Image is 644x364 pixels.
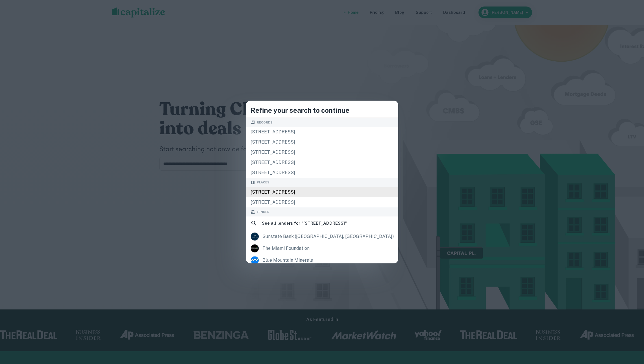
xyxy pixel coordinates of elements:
div: [STREET_ADDRESS] [246,197,398,207]
img: picture [251,233,259,240]
a: blue mountain minerals [246,254,398,266]
span: Places [257,180,269,185]
div: [STREET_ADDRESS] [246,147,398,157]
div: [STREET_ADDRESS] [246,157,398,168]
h6: See all lenders for " [STREET_ADDRESS] " [262,220,347,227]
div: sunstate bank ([GEOGRAPHIC_DATA], [GEOGRAPHIC_DATA]) [262,232,394,241]
span: Lender [257,210,269,214]
a: sunstate bank ([GEOGRAPHIC_DATA], [GEOGRAPHIC_DATA]) [246,231,398,242]
a: the miami foundation [246,242,398,254]
div: [STREET_ADDRESS] [246,168,398,178]
div: [STREET_ADDRESS] [246,187,398,197]
img: picture [251,256,259,264]
img: picture [251,244,259,252]
iframe: Chat Widget [616,319,644,346]
span: Records [257,120,273,125]
div: [STREET_ADDRESS] [246,137,398,147]
div: blue mountain minerals [262,256,313,265]
h4: Refine your search to continue [251,105,394,115]
div: [STREET_ADDRESS] [246,127,398,137]
div: the miami foundation [262,244,310,253]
